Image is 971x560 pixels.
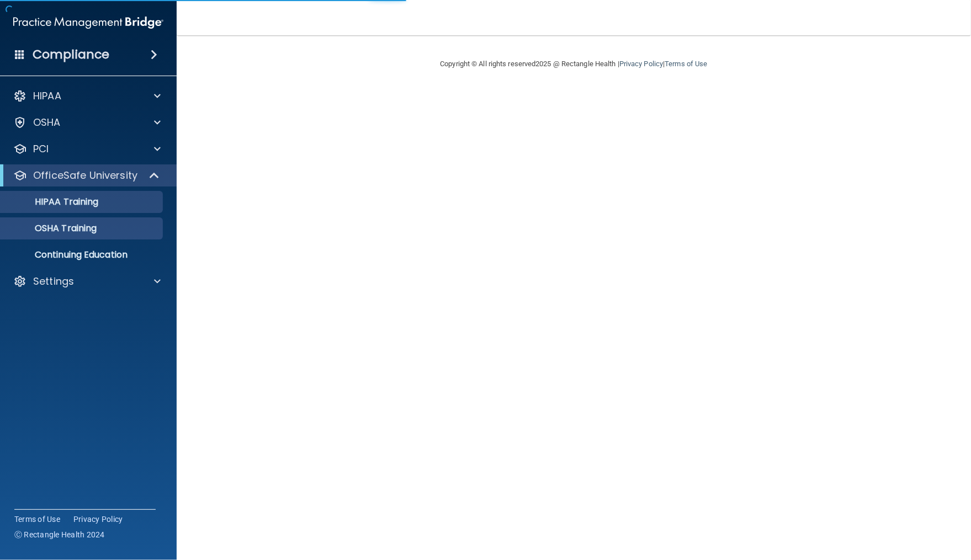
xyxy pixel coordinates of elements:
p: OfficeSafe University [33,169,137,182]
a: Terms of Use [14,514,60,525]
p: OSHA Training [7,223,97,234]
a: HIPAA [13,89,161,103]
p: Continuing Education [7,249,158,260]
a: OfficeSafe University [13,169,160,182]
p: PCI [33,142,49,156]
iframe: Drift Widget Chat Controller [780,482,958,526]
img: PMB logo [13,12,163,34]
div: Copyright © All rights reserved 2025 @ Rectangle Health | | [373,46,776,82]
a: Privacy Policy [619,60,663,68]
p: HIPAA Training [7,196,98,207]
a: Privacy Policy [73,514,123,525]
a: PCI [13,142,161,156]
a: Settings [13,275,161,288]
a: OSHA [13,116,161,129]
h4: Compliance [33,47,109,62]
p: HIPAA [33,89,61,103]
span: Ⓒ Rectangle Health 2024 [14,529,105,540]
p: Settings [33,275,74,288]
a: Terms of Use [665,60,707,68]
p: OSHA [33,116,61,129]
